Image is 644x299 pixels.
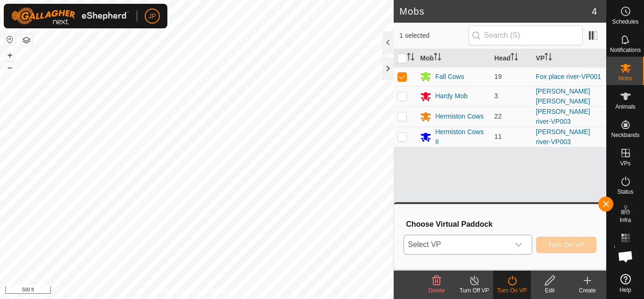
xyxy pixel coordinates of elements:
a: Help [607,270,644,297]
button: – [4,62,16,73]
button: Turn On VP [536,237,596,253]
div: Turn On VP [493,286,531,295]
span: Help [619,287,631,293]
img: Gallagher Logo [11,8,129,25]
div: Hermiston Cows II [435,127,487,147]
button: Map Layers [21,34,32,46]
span: 11 [495,133,502,140]
span: Schedules [612,19,638,25]
a: Fox place river-VP001 [536,73,602,80]
span: Animals [615,104,636,110]
p-sorticon: Activate to sort [511,54,518,62]
input: Search (S) [469,26,583,45]
span: Delete [429,287,445,294]
h2: Mobs [399,6,592,17]
span: Select VP [404,235,509,254]
span: Mobs [619,76,632,81]
span: Turn On VP [548,241,585,248]
div: Hermiston Cows [435,111,484,121]
button: + [4,50,16,61]
a: [PERSON_NAME] river-VP003 [536,128,590,145]
span: 22 [495,112,502,120]
span: 1 selected [399,31,468,41]
span: Neckbands [611,132,639,138]
span: Notifications [610,47,641,53]
th: Head [491,49,532,68]
a: Contact Us [206,287,234,295]
div: dropdown trigger [509,235,528,254]
a: [PERSON_NAME] river-VP003 [536,108,590,125]
span: JP [149,11,156,21]
span: VPs [620,161,630,166]
th: Mob [416,49,490,68]
a: [PERSON_NAME] [PERSON_NAME] [536,87,590,105]
span: 3 [495,92,498,100]
span: Heatmap [614,246,637,251]
h3: Choose Virtual Paddock [406,220,596,229]
div: Open chat [611,242,640,271]
div: Fall Cows [435,72,464,82]
span: 19 [495,73,502,80]
div: Create [569,286,606,295]
p-sorticon: Activate to sort [545,54,552,62]
p-sorticon: Activate to sort [407,54,414,62]
th: VP [532,49,606,68]
div: Turn Off VP [455,286,493,295]
span: 4 [592,4,597,18]
a: Privacy Policy [160,287,195,295]
div: Hardy Mob [435,91,467,101]
div: Edit [531,286,569,295]
span: Status [617,189,633,195]
p-sorticon: Activate to sort [434,54,441,62]
span: Infra [619,217,631,223]
button: Reset Map [4,34,16,45]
